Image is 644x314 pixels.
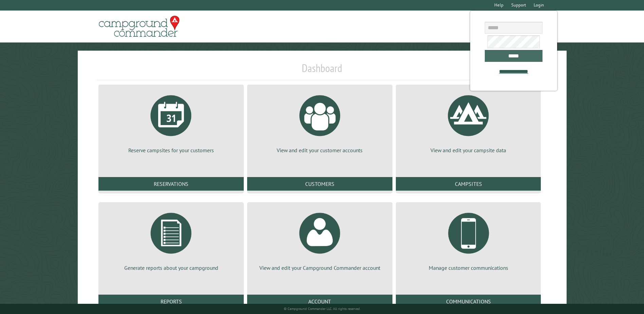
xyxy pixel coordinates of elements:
img: Campground Commander [97,13,182,40]
a: Account [247,295,392,308]
a: View and edit your Campground Commander account [255,208,384,272]
a: Communications [396,295,541,308]
p: View and edit your Campground Commander account [255,264,384,272]
h1: Dashboard [97,62,547,80]
p: Generate reports about your campground [107,264,236,272]
a: View and edit your campsite data [404,90,533,154]
a: Campsites [396,177,541,191]
small: © Campground Commander LLC. All rights reserved. [284,307,361,311]
p: View and edit your customer accounts [255,146,384,154]
a: Reserve campsites for your customers [107,90,236,154]
a: Manage customer communications [404,208,533,272]
a: Generate reports about your campground [107,208,236,272]
p: Reserve campsites for your customers [107,146,236,154]
p: View and edit your campsite data [404,146,533,154]
a: View and edit your customer accounts [255,90,384,154]
a: Reservations [98,177,244,191]
a: Reports [98,295,244,308]
a: Customers [247,177,392,191]
p: Manage customer communications [404,264,533,272]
